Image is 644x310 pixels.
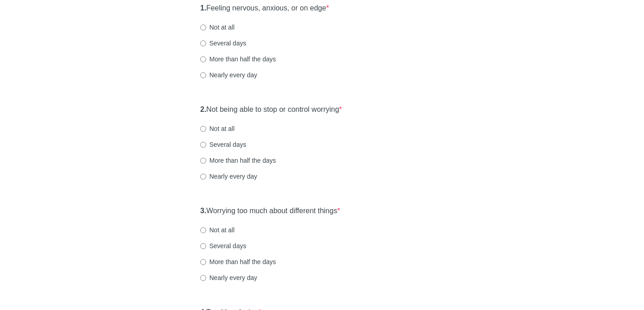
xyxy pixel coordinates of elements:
label: More than half the days [200,156,276,165]
input: Several days [200,243,206,249]
label: Several days [200,140,246,149]
input: More than half the days [200,56,206,62]
input: Not at all [200,227,206,233]
label: Nearly every day [200,70,257,80]
strong: 1. [200,4,206,12]
input: Several days [200,40,206,46]
input: Nearly every day [200,275,206,281]
input: Not at all [200,126,206,132]
label: Several days [200,241,246,250]
label: Not at all [200,124,234,133]
label: Nearly every day [200,273,257,282]
input: More than half the days [200,259,206,265]
label: Not being able to stop or control worrying [200,105,342,115]
strong: 2. [200,105,206,113]
label: Not at all [200,23,234,32]
label: Several days [200,39,246,48]
input: Several days [200,142,206,148]
strong: 3. [200,207,206,215]
label: Nearly every day [200,172,257,181]
label: Not at all [200,225,234,235]
input: Not at all [200,25,206,30]
label: Worrying too much about different things [200,206,340,216]
label: More than half the days [200,55,276,64]
input: Nearly every day [200,72,206,78]
input: Nearly every day [200,174,206,180]
label: Feeling nervous, anxious, or on edge [200,3,329,14]
label: More than half the days [200,257,276,266]
input: More than half the days [200,158,206,164]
